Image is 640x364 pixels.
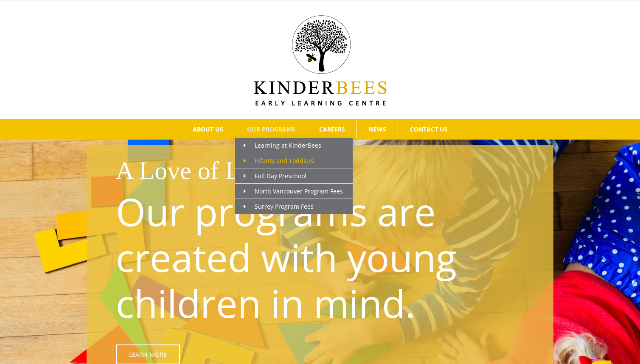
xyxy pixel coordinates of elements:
[244,187,343,195] span: North Vancouver Program Fees
[307,121,356,138] a: CAREERS
[13,119,627,140] nav: Main Menu
[235,184,353,199] a: North Vancouver Program Fees
[244,202,314,210] span: Surrey Program Fees
[235,168,353,184] a: Full Day Preschool
[235,138,353,153] a: Learning at KinderBees
[116,188,529,326] p: Our programs are created with young children in mind.
[244,172,306,180] span: Full Day Preschool
[410,126,448,132] span: CONTACT US
[193,126,223,132] span: ABOUT US
[254,15,387,106] img: Kinder Bees Logo
[244,157,314,165] span: Infants and Toddlers
[116,153,547,188] h1: A Love of Learning!
[235,121,307,138] a: OUR PROGRAMS
[129,351,167,358] span: Learn More
[235,153,353,168] a: Infants and Toddlers
[398,121,459,138] a: CONTACT US
[369,126,386,132] span: NEWS
[319,126,345,132] span: CAREERS
[244,141,321,149] span: Learning at KinderBees
[247,126,295,132] span: OUR PROGRAMS
[357,121,398,138] a: NEWS
[181,121,235,138] a: ABOUT US
[235,199,353,214] a: Surrey Program Fees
